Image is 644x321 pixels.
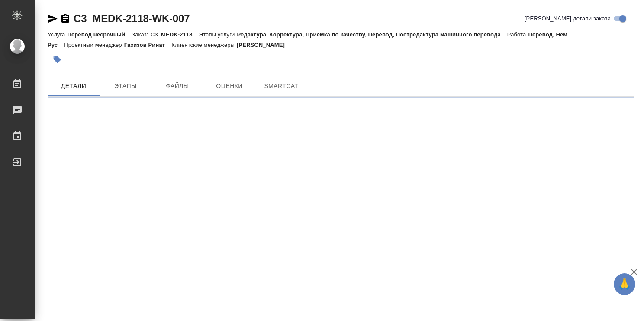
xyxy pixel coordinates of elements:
p: C3_MEDK-2118 [151,31,199,38]
span: SmartCat [261,81,302,92]
p: Этапы услуги [199,31,237,38]
p: Заказ: [132,31,150,38]
p: Проектный менеджер [64,42,124,48]
button: 🙏 [614,273,635,295]
p: Услуга [48,31,67,38]
a: C3_MEDK-2118-WK-007 [74,13,190,24]
span: Оценки [209,81,250,92]
p: Газизов Ринат [124,42,172,48]
span: Этапы [105,81,146,92]
p: Работа [507,31,528,38]
span: 🙏 [617,275,632,293]
p: Перевод несрочный [67,31,132,38]
span: [PERSON_NAME] детали заказа [525,14,611,23]
p: Клиентские менеджеры [171,42,237,48]
button: Скопировать ссылку для ЯМессенджера [48,13,58,24]
button: Добавить тэг [48,50,67,69]
span: Детали [53,81,94,92]
p: Редактура, Корректура, Приёмка по качеству, Перевод, Постредактура машинного перевода [237,31,507,38]
button: Скопировать ссылку [60,13,71,24]
span: Файлы [157,81,198,92]
p: [PERSON_NAME] [237,42,291,48]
